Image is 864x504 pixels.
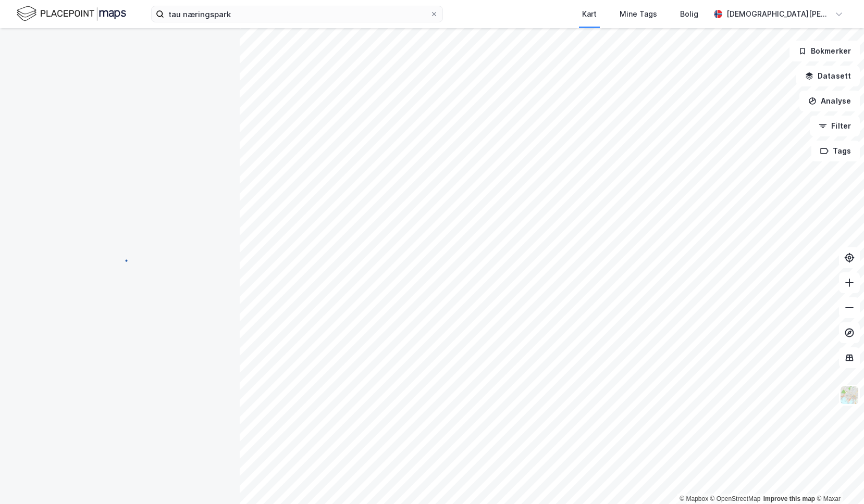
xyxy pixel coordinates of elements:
img: logo.f888ab2527a4732fd821a326f86c7f29.svg [17,5,126,23]
div: Mine Tags [620,8,657,20]
div: Kontrollprogram for chat [812,454,864,504]
img: spinner.a6d8c91a73a9ac5275cf975e30b51cfb.svg [112,251,128,268]
input: Søk på adresse, matrikkel, gårdeiere, leietakere eller personer [164,6,430,22]
div: [DEMOGRAPHIC_DATA][PERSON_NAME] [726,8,831,20]
button: Tags [811,141,860,161]
button: Filter [810,116,860,136]
button: Bokmerker [789,41,860,61]
a: Improve this map [763,495,815,502]
a: OpenStreetMap [710,495,761,502]
div: Kart [582,8,597,20]
button: Datasett [796,66,860,86]
div: Bolig [680,8,698,20]
img: Z [840,385,859,405]
a: Mapbox [680,495,708,502]
button: Analyse [799,91,860,111]
iframe: Chat Widget [812,454,864,504]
